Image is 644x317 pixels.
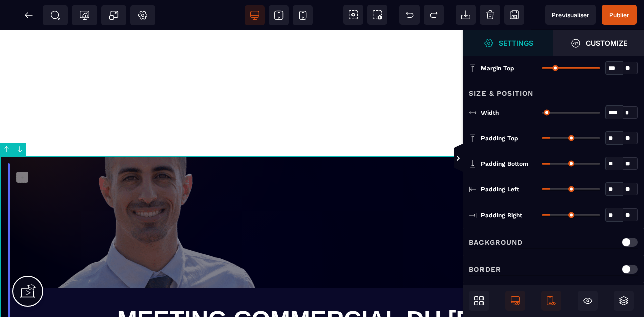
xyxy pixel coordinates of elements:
[469,263,501,275] p: Border
[481,160,528,168] span: Padding Bottom
[481,185,519,193] span: Padding Left
[469,291,489,311] span: Open Blocks
[545,5,596,25] span: Preview
[586,39,627,47] strong: Customize
[499,39,533,47] strong: Settings
[50,10,60,20] span: SEO
[79,10,90,20] span: Tracking
[481,109,499,117] span: Width
[553,30,644,56] span: Open Style Manager
[609,11,629,19] span: Publier
[463,30,553,56] span: Settings
[505,291,525,311] span: Desktop Only
[463,81,644,99] div: Size & Position
[481,134,518,142] span: Padding Top
[614,291,634,311] span: Open Layers
[343,5,363,25] span: View components
[138,10,148,20] span: Setting Body
[552,11,589,19] span: Previsualiser
[469,236,523,248] p: Background
[481,64,514,72] span: Margin Top
[578,291,598,311] span: Hide/Show Block
[541,291,561,311] span: Mobile Only
[367,5,387,25] span: Screenshot
[481,211,522,219] span: Padding Right
[109,10,119,20] span: Popup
